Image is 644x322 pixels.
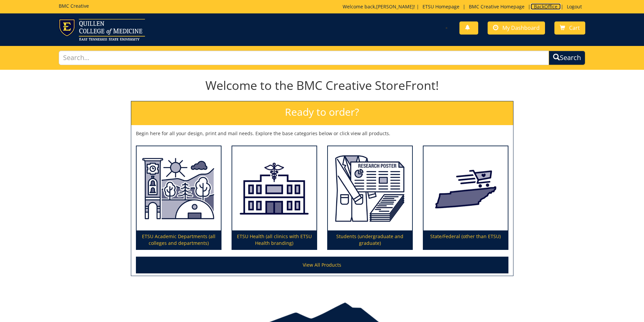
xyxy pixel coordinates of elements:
a: My Dashboard [488,21,545,35]
img: ETSU Health (all clinics with ETSU Health branding) [232,146,316,231]
p: Welcome back, ! | | | | [343,3,585,10]
span: Cart [569,24,580,32]
h5: BMC Creative [59,3,89,8]
a: Students (undergraduate and graduate) [328,146,412,250]
p: Students (undergraduate and graduate) [328,230,412,249]
a: Cart [554,21,585,35]
span: My Dashboard [502,24,540,32]
img: State/Federal (other than ETSU) [424,146,508,231]
p: ETSU Health (all clinics with ETSU Health branding) [232,230,316,249]
a: State/Federal (other than ETSU) [424,146,508,250]
a: ETSU Homepage [419,3,463,10]
img: ETSU Academic Departments (all colleges and departments) [137,146,221,231]
h1: Welcome to the BMC Creative StoreFront! [131,79,513,92]
button: Search [549,51,585,65]
a: ETSU Health (all clinics with ETSU Health branding) [232,146,316,250]
h2: Ready to order? [131,101,513,125]
a: [PERSON_NAME] [376,3,414,10]
a: Logout [563,3,585,10]
a: ETSU Academic Departments (all colleges and departments) [137,146,221,250]
p: ETSU Academic Departments (all colleges and departments) [137,230,221,249]
p: Begin here for all your design, print and mail needs. Explore the base categories below or click ... [136,130,508,137]
img: Students (undergraduate and graduate) [328,146,412,231]
p: State/Federal (other than ETSU) [424,230,508,249]
a: BMC Creative Homepage [465,3,528,10]
a: View All Products [136,257,508,273]
a: BackOffice [531,3,561,10]
input: Search... [59,51,549,65]
img: ETSU logo [59,19,145,41]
